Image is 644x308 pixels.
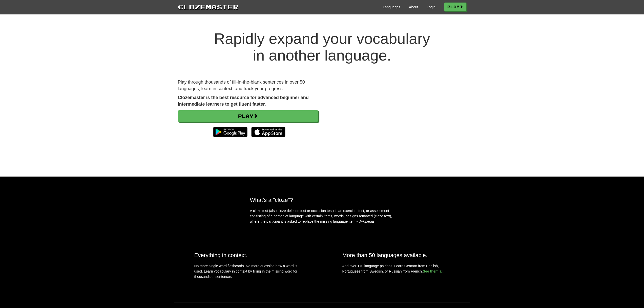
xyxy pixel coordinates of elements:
a: Play [178,110,318,122]
p: Play through thousands of fill-in-the-blank sentences in over 50 languages, learn in context, and... [178,79,318,92]
a: Play [444,3,466,11]
a: Clozemaster [178,2,239,11]
a: About [409,5,418,10]
em: - Wikipedia [357,219,374,223]
a: Login [427,5,435,10]
a: See them all. [423,269,445,273]
p: A cloze test (also cloze deletion test or occlusion test) is an exercise, test, or assessment con... [250,208,394,224]
img: Get it on Google Play [211,124,250,140]
strong: Clozemaster is the best resource for advanced beginner and intermediate learners to get fluent fa... [178,95,309,107]
h2: Everything in context. [194,252,302,258]
img: Download_on_the_App_Store_Badge_US-UK_135x40-25178aeef6eb6b83b96f5f2d004eda3bffbb37122de64afbaef7... [251,127,285,137]
p: No more single word flashcards. No more guessing how a word is used. Learn vocabulary in context ... [194,263,302,282]
p: And over 170 language pairings. Learn German from English, Portuguese from Swedish, or Russian fr... [342,263,450,274]
h2: What's a "cloze"? [250,197,394,203]
a: Languages [383,5,400,10]
h2: More than 50 languages available. [342,252,450,258]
